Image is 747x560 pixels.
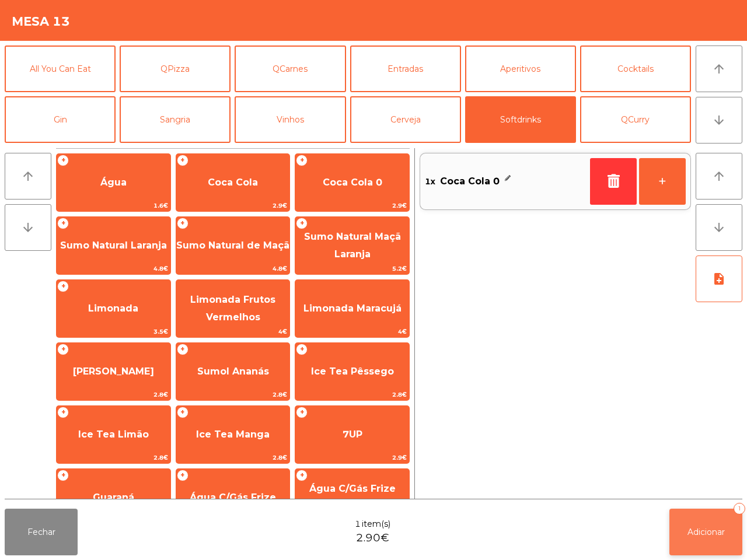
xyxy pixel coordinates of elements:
[687,527,725,537] span: Adicionar
[57,344,69,355] span: +
[296,155,308,166] span: +
[120,45,231,92] button: QPizza
[304,231,401,260] span: Sumo Natural Maçã Laranja
[296,470,308,481] span: +
[57,470,69,481] span: +
[57,281,69,292] span: +
[712,272,726,286] i: note_add
[295,452,409,463] span: 2.9€
[295,200,409,211] span: 2.9€
[177,470,189,481] span: +
[309,483,396,512] span: Água C/Gás Frize Limão
[57,200,170,211] span: 1.6€
[296,218,308,229] span: +
[295,326,409,337] span: 4€
[12,13,70,30] h4: Mesa 13
[78,429,149,440] span: Ice Tea Limão
[208,177,258,188] span: Coca Cola
[323,177,382,188] span: Coca Cola 0
[120,96,231,143] button: Sangria
[440,173,500,190] span: Coca Cola 0
[355,518,361,530] span: 1
[5,204,51,251] button: arrow_downward
[57,407,69,418] span: +
[295,389,409,400] span: 2.8€
[465,96,576,143] button: Softdrinks
[669,509,742,555] button: Adicionar1
[21,169,35,183] i: arrow_upward
[177,344,189,355] span: +
[350,96,461,143] button: Cerveja
[696,97,742,143] button: arrow_downward
[343,429,362,440] span: 7UP
[303,303,402,314] span: Limonada Maracujá
[176,389,290,400] span: 2.8€
[712,62,726,76] i: arrow_upward
[5,45,116,92] button: All You Can Eat
[350,45,461,92] button: Entradas
[177,155,189,166] span: +
[235,96,345,143] button: Vinhos
[196,429,270,440] span: Ice Tea Manga
[356,530,389,546] span: 2.90€
[362,518,390,530] span: item(s)
[177,407,189,418] span: +
[197,366,269,377] span: Sumol Ananás
[73,366,154,377] span: [PERSON_NAME]
[425,173,435,190] span: 1x
[57,263,170,274] span: 4.8€
[176,326,290,337] span: 4€
[57,389,170,400] span: 2.8€
[580,45,691,92] button: Cocktails
[5,96,116,143] button: Gin
[295,263,409,274] span: 5.2€
[311,366,394,377] span: Ice Tea Pêssego
[296,344,308,355] span: +
[580,96,691,143] button: QCurry
[93,492,134,503] span: Guaraná
[696,153,742,199] button: arrow_upward
[712,169,726,183] i: arrow_upward
[100,177,127,188] span: Água
[5,509,78,555] button: Fechar
[57,452,170,463] span: 2.8€
[639,158,686,205] button: +
[57,155,69,166] span: +
[734,503,745,514] div: 1
[57,218,69,229] span: +
[465,45,576,92] button: Aperitivos
[190,294,275,323] span: Limonada Frutos Vermelhos
[296,407,308,418] span: +
[177,218,189,229] span: +
[235,45,345,92] button: QCarnes
[176,452,290,463] span: 2.8€
[88,303,138,314] span: Limonada
[712,113,726,127] i: arrow_downward
[5,153,51,199] button: arrow_upward
[176,263,290,274] span: 4.8€
[176,200,290,211] span: 2.9€
[190,492,276,503] span: Água C/Gás Frize
[60,240,167,251] span: Sumo Natural Laranja
[696,204,742,251] button: arrow_downward
[176,240,289,251] span: Sumo Natural de Maçã
[57,326,170,337] span: 3.5€
[696,256,742,302] button: note_add
[712,220,726,235] i: arrow_downward
[696,45,742,92] button: arrow_upward
[21,220,35,235] i: arrow_downward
